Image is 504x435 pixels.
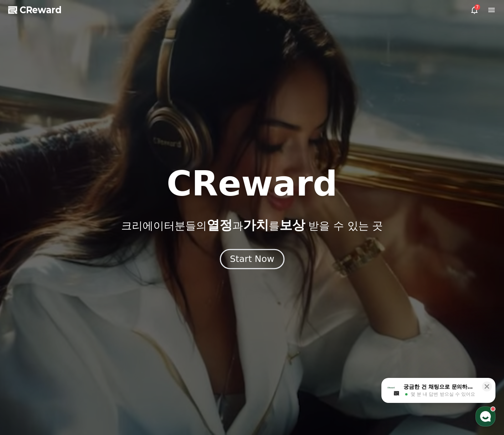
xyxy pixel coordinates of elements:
[22,237,27,243] span: 홈
[8,4,62,16] a: CReward
[47,226,92,244] a: 대화
[2,226,47,244] a: 홈
[65,237,74,243] span: 대화
[474,4,480,10] div: 7
[230,253,274,265] div: Start Now
[207,218,232,232] span: 열정
[20,4,62,16] span: CReward
[279,218,305,232] span: 보상
[220,249,284,269] button: Start Now
[110,237,119,243] span: 설정
[221,257,283,263] a: Start Now
[121,218,383,232] p: 크리에이터분들의 과 를 받을 수 있는 곳
[243,218,269,232] span: 가치
[92,226,137,244] a: 설정
[470,6,479,14] a: 7
[166,167,337,201] h1: CReward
